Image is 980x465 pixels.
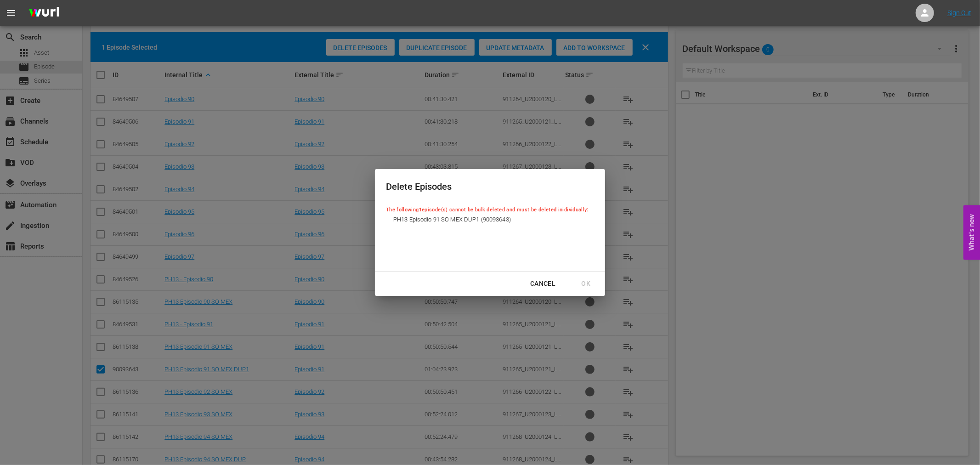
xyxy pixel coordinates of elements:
div: Delete Episodes [386,180,589,193]
img: ans4CAIJ8jUAAAAAAAAAAAAAAAAAAAAAAAAgQb4GAAAAAAAAAAAAAAAAAAAAAAAAJMjXAAAAAAAAAAAAAAAAAAAAAAAAgAT5G... [22,2,66,24]
a: Sign Out [947,9,971,17]
span: menu [6,7,17,18]
div: Cancel [523,278,563,289]
p: The following 1 episode(s) cannot be bulk deleted and must be deleted inidividually: [386,206,589,214]
span: PH13 Episodio 91 SO MEX DUP1 (90093643) [393,215,544,224]
button: Open Feedback Widget [963,205,980,260]
button: Cancel [519,275,566,292]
